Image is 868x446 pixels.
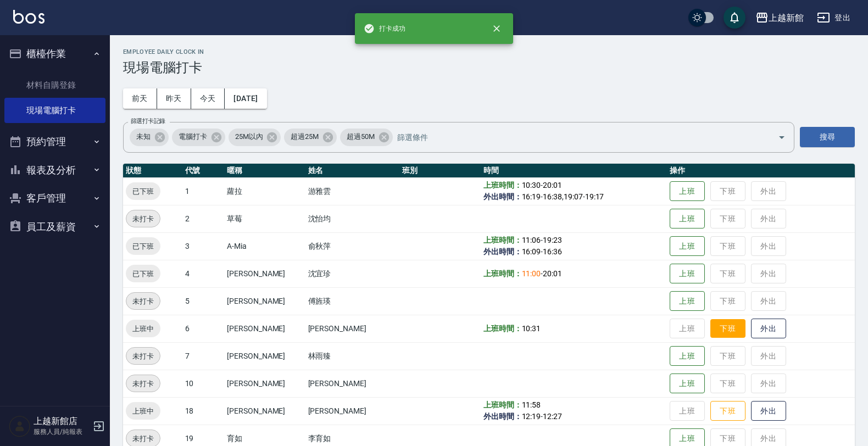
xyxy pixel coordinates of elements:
[670,236,705,257] button: 上班
[130,129,169,146] div: 未知
[394,127,759,147] input: 篩選條件
[126,296,160,307] span: 未打卡
[813,8,855,28] button: 登出
[224,287,305,315] td: [PERSON_NAME]
[670,373,705,394] button: 上班
[182,315,225,342] td: 6
[522,247,541,256] span: 16:09
[773,129,791,146] button: Open
[191,88,225,109] button: 今天
[585,192,604,201] span: 19:17
[340,131,381,142] span: 超過50M
[543,412,562,421] span: 12:27
[305,315,400,342] td: [PERSON_NAME]
[399,164,481,178] th: 班別
[481,397,667,425] td: -
[131,117,165,125] label: 篩選打卡記錄
[4,156,105,185] button: 報表及分析
[182,260,225,287] td: 4
[483,400,522,409] b: 上班時間：
[483,269,522,278] b: 上班時間：
[182,164,225,178] th: 代號
[305,342,400,370] td: 林雨臻
[224,232,305,260] td: A-Mia
[543,269,562,278] span: 20:01
[543,236,562,244] span: 19:23
[710,319,745,338] button: 下班
[670,209,705,229] button: 上班
[481,164,667,178] th: 時間
[522,400,541,409] span: 11:58
[182,177,225,205] td: 1
[182,232,225,260] td: 3
[670,264,705,284] button: 上班
[172,131,214,142] span: 電腦打卡
[543,192,562,201] span: 16:38
[224,397,305,425] td: [PERSON_NAME]
[9,415,31,437] img: Person
[284,129,337,146] div: 超過25M
[769,11,804,25] div: 上越新館
[4,73,105,98] a: 材料自購登錄
[229,131,270,142] span: 25M以內
[225,88,266,109] button: [DATE]
[4,127,105,156] button: 預約管理
[130,131,157,142] span: 未知
[564,192,583,201] span: 19:07
[182,287,225,315] td: 5
[483,324,522,333] b: 上班時間：
[182,342,225,370] td: 7
[483,247,522,256] b: 外出時間：
[4,184,105,213] button: 客戶管理
[157,88,191,109] button: 昨天
[340,129,393,146] div: 超過50M
[34,427,90,437] p: 服務人員/純報表
[224,177,305,205] td: 蘿拉
[483,236,522,244] b: 上班時間：
[305,260,400,287] td: 沈宜珍
[126,213,160,225] span: 未打卡
[224,164,305,178] th: 暱稱
[172,129,225,146] div: 電腦打卡
[284,131,325,142] span: 超過25M
[483,192,522,201] b: 外出時間：
[724,7,745,29] button: save
[670,181,705,202] button: 上班
[481,232,667,260] td: - -
[4,213,105,241] button: 員工及薪資
[522,412,541,421] span: 12:19
[305,370,400,397] td: [PERSON_NAME]
[522,236,541,244] span: 11:06
[481,260,667,287] td: -
[224,342,305,370] td: [PERSON_NAME]
[305,205,400,232] td: 沈怡均
[305,164,400,178] th: 姓名
[182,370,225,397] td: 10
[224,315,305,342] td: [PERSON_NAME]
[224,370,305,397] td: [PERSON_NAME]
[522,269,541,278] span: 11:00
[224,205,305,232] td: 草莓
[123,164,182,178] th: 狀態
[126,405,160,417] span: 上班中
[483,181,522,189] b: 上班時間：
[670,346,705,366] button: 上班
[667,164,855,178] th: 操作
[13,10,44,24] img: Logo
[34,416,90,427] h5: 上越新館店
[751,319,786,339] button: 外出
[126,433,160,444] span: 未打卡
[481,177,667,205] td: - - , -
[305,232,400,260] td: 俞秋萍
[182,205,225,232] td: 2
[522,181,541,189] span: 10:30
[485,16,509,41] button: close
[751,401,786,421] button: 外出
[483,412,522,421] b: 外出時間：
[182,397,225,425] td: 18
[751,7,808,29] button: 上越新館
[543,247,562,256] span: 16:36
[126,350,160,362] span: 未打卡
[364,23,405,34] span: 打卡成功
[305,287,400,315] td: 傅旌瑛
